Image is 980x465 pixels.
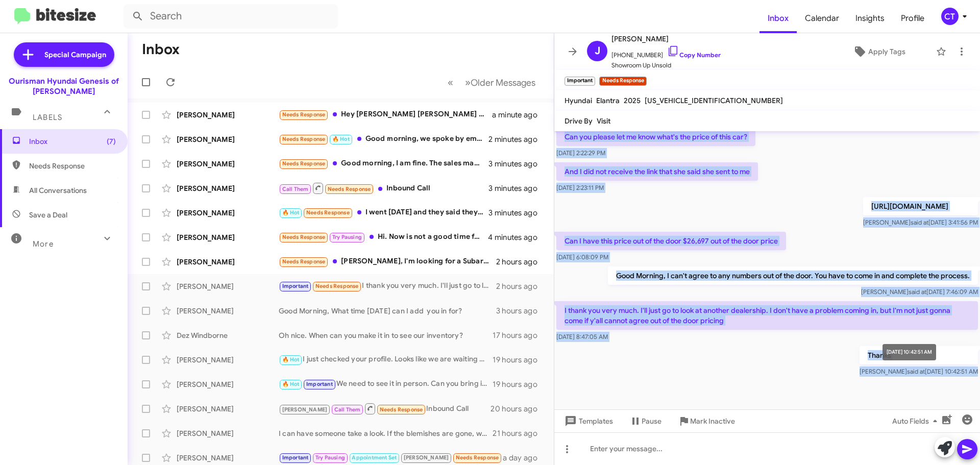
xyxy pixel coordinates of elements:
[496,257,546,267] div: 2 hours ago
[556,232,786,250] p: Can I have this price out of the door $26,697 out of the door price
[177,404,279,414] div: [PERSON_NAME]
[334,406,361,413] span: Call Them
[177,281,279,291] div: [PERSON_NAME]
[907,368,925,375] span: said at
[282,160,326,167] span: Needs Response
[282,283,309,289] span: Important
[177,183,279,193] div: [PERSON_NAME]
[177,159,279,169] div: [PERSON_NAME]
[496,306,546,316] div: 3 hours ago
[608,266,978,285] p: Good Morning, I can't agree to any numbers out of the door. You have to come in and complete the ...
[29,136,116,146] span: Inbox
[177,330,279,340] div: Dez Windborne
[177,134,279,144] div: [PERSON_NAME]
[177,428,279,438] div: [PERSON_NAME]
[279,280,496,292] div: I thank you very much. I'll just go to look at another dealership. I don't have a problem coming ...
[595,43,600,59] span: J
[279,109,492,120] div: Hey [PERSON_NAME] [PERSON_NAME] reached out and I provided him with my criteria It is my understa...
[177,453,279,463] div: [PERSON_NAME]
[493,355,546,365] div: 19 hours ago
[14,42,114,67] a: Special Campaign
[556,301,978,330] p: I thank you very much. I'll just go to look at another dealership. I don't have a problem coming ...
[315,454,345,461] span: Try Pausing
[282,111,326,118] span: Needs Response
[597,116,610,126] span: Visit
[556,333,608,340] span: [DATE] 8:47:05 AM
[554,412,621,430] button: Templates
[565,77,595,86] small: Important
[282,136,326,142] span: Needs Response
[33,113,62,122] span: Labels
[488,208,546,218] div: 3 minutes ago
[279,354,493,365] div: I just checked your profile. Looks like we are waiting on [PERSON_NAME]
[941,8,959,25] div: CT
[645,96,783,105] span: [US_VEHICLE_IDENTIFICATION_NUMBER]
[282,234,326,240] span: Needs Response
[488,159,546,169] div: 3 minutes ago
[611,33,721,45] span: [PERSON_NAME]
[624,96,641,105] span: 2025
[332,234,362,240] span: Try Pausing
[565,116,593,126] span: Drive By
[860,368,978,375] span: [PERSON_NAME] [DATE] 10:42:51 AM
[282,406,328,413] span: [PERSON_NAME]
[909,288,926,296] span: said at
[621,412,670,430] button: Pause
[279,231,488,243] div: Hi. Now is not a good time for me to buy a car. Maybe in a month or two. I'll reach back out when...
[863,218,978,226] span: [PERSON_NAME] [DATE] 3:41:56 PM
[599,77,646,86] small: Needs Response
[279,402,491,415] div: Inbound Call
[667,51,721,59] a: Copy Number
[847,4,893,33] a: Insights
[279,207,488,218] div: I went [DATE] and they said they couldn't help me
[124,4,338,29] input: Search
[496,281,546,291] div: 2 hours ago
[596,96,620,105] span: Elantra
[352,454,397,461] span: Appointment Set
[442,72,459,93] button: Previous
[868,42,905,61] span: Apply Tags
[459,72,542,93] button: Next
[562,412,613,430] span: Templates
[611,60,721,70] span: Showroom Up Unsold
[279,330,493,340] div: Oh nice. When can you make it in to see our inventory?
[44,50,106,60] span: Special Campaign
[565,96,592,105] span: Hyundai
[279,256,496,267] div: [PERSON_NAME], I'm looking for a Subaru Outback, late good model.
[279,158,488,169] div: Good morning, I am fine. The sales manager was unable to work out a deal that worked for me. I wa...
[893,4,933,33] a: Profile
[142,41,180,58] h1: Inbox
[556,184,604,191] span: [DATE] 2:23:11 PM
[282,186,309,192] span: Call Them
[282,454,309,461] span: Important
[29,210,67,220] span: Save a Deal
[611,45,721,60] span: [PHONE_NUMBER]
[456,454,499,461] span: Needs Response
[279,428,493,438] div: I can have someone take a look. If the blemishes are gone, when are you looking to come in?
[642,412,661,430] span: Pause
[177,110,279,120] div: [PERSON_NAME]
[282,209,300,216] span: 🔥 Hot
[759,4,797,33] a: Inbox
[493,330,546,340] div: 17 hours ago
[279,452,503,463] div: No I didn't. Which is why they stated that they would send me the information. I don't remember w...
[492,110,546,120] div: a minute ago
[29,161,116,171] span: Needs Response
[797,4,847,33] a: Calendar
[556,128,755,146] p: Can you please let me know what's the price of this car?
[884,412,949,430] button: Auto Fields
[279,306,496,316] div: Good Morning, What time [DATE] can I add you in for?
[493,428,546,438] div: 21 hours ago
[493,379,546,389] div: 19 hours ago
[556,149,605,157] span: [DATE] 2:22:29 PM
[380,406,423,413] span: Needs Response
[282,258,326,265] span: Needs Response
[33,239,54,249] span: More
[488,183,546,193] div: 3 minutes ago
[556,162,758,181] p: And I did not receive the link that she said she sent to me
[306,381,333,387] span: Important
[690,412,735,430] span: Mark Inactive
